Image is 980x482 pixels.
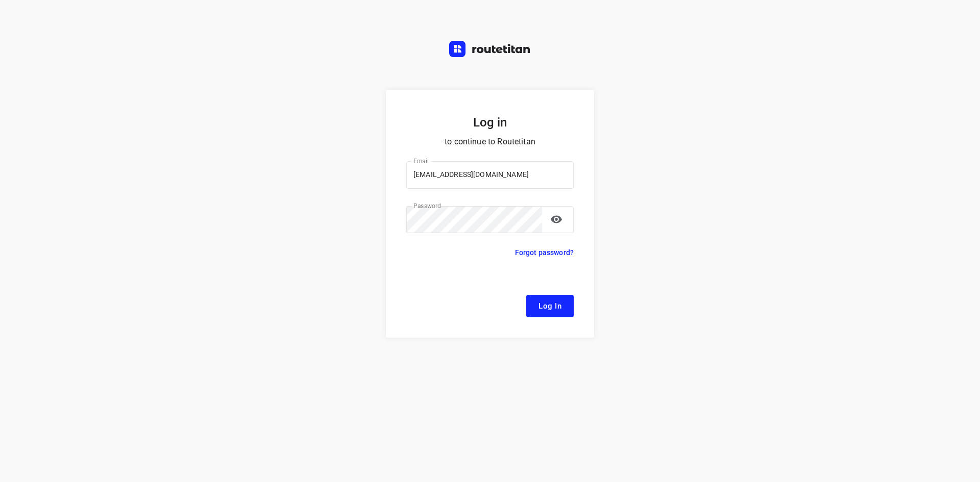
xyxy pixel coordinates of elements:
button: toggle password visibility [546,209,567,230]
p: to continue to Routetitan [406,135,574,149]
h5: Log in [406,114,574,131]
span: Log In [538,299,561,313]
p: Forgot password? [515,246,574,259]
button: Log In [526,295,574,317]
img: Routetitan [449,41,531,57]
